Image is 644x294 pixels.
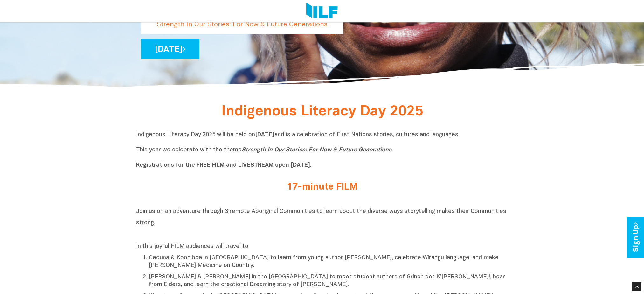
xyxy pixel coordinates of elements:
span: Join us on an adventure through 3 remote Aboriginal Communities to learn about the diverse ways s... [136,209,506,226]
a: [DATE] [141,39,199,59]
img: Logo [306,3,338,20]
b: Registrations for the FREE FILM and LIVESTREAM open [DATE]. [136,163,312,168]
p: [PERSON_NAME] & [PERSON_NAME] in the [GEOGRAPHIC_DATA] to meet student authors of Grinch det K’[P... [149,273,508,289]
i: Strength In Our Stories: For Now & Future Generations [242,147,392,153]
p: Strength In Our Stories: For Now & Future Generations [141,15,343,34]
p: In this joyful FILM audiences will travel to: [136,243,508,250]
h2: 17-minute FILM [203,182,441,192]
div: Scroll Back to Top [632,282,641,291]
span: Indigenous Literacy Day 2025 [221,105,423,118]
b: [DATE] [255,132,274,137]
p: Ceduna & Koonibba in [GEOGRAPHIC_DATA] to learn from young author [PERSON_NAME], celebrate Wirang... [149,254,508,269]
p: Indigenous Literacy Day 2025 will be held on and is a celebration of First Nations stories, cultu... [136,131,508,169]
